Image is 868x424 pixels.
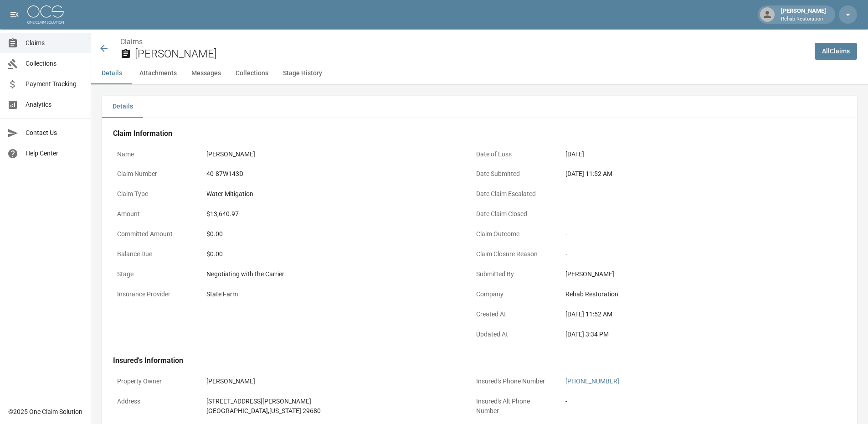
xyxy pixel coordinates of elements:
div: Negotiating with the Carrier [206,269,457,279]
div: [PERSON_NAME] [206,377,457,386]
p: Date Claim Escalated [472,185,554,203]
p: Address [113,393,195,410]
div: [STREET_ADDRESS][PERSON_NAME] [206,397,457,406]
div: - [565,397,816,406]
p: Date of Loss [472,145,554,163]
div: anchor tabs [91,62,868,84]
div: [PERSON_NAME] [206,150,457,159]
div: - [565,209,816,219]
a: AllClaims [815,43,857,60]
div: [PERSON_NAME] [565,269,816,279]
p: Date Claim Closed [472,205,554,223]
img: ocs-logo-white-transparent.png [27,5,64,24]
button: Details [102,96,143,118]
p: Insurance Provider [113,285,195,303]
button: Details [91,62,132,84]
button: Messages [184,62,228,84]
div: 40-87W143D [206,169,457,179]
div: - [565,229,816,239]
p: Property Owner [113,372,195,390]
span: Claims [26,38,83,48]
p: Claim Type [113,185,195,203]
p: Claim Closure Reason [472,245,554,263]
div: $0.00 [206,249,457,259]
div: - [565,189,816,199]
div: details tabs [102,96,857,118]
p: Company [472,285,554,303]
p: Claim Outcome [472,225,554,243]
p: Date Submitted [472,165,554,183]
span: Collections [26,59,83,68]
button: Attachments [132,62,184,84]
h4: Claim Information [113,129,820,138]
a: Claims [120,37,143,46]
button: Collections [228,62,276,84]
span: Analytics [26,100,83,109]
div: Rehab Restoration [565,290,816,299]
div: © 2025 One Claim Solution [8,407,82,416]
div: State Farm [206,290,457,299]
div: - [565,249,816,259]
span: Payment Tracking [26,79,83,89]
div: $0.00 [206,229,457,239]
p: Created At [472,305,554,323]
p: Insured's Alt Phone Number [472,393,554,420]
p: Insured's Phone Number [472,372,554,390]
div: [GEOGRAPHIC_DATA] , [US_STATE] 29680 [206,406,457,416]
div: [DATE] 11:52 AM [565,310,816,319]
button: Stage History [276,62,329,84]
div: [DATE] 11:52 AM [565,169,816,179]
button: open drawer [5,5,24,24]
p: Committed Amount [113,225,195,243]
span: Help Center [26,149,83,158]
p: Balance Due [113,245,195,263]
div: [DATE] [565,150,816,159]
p: Rehab Restoration [781,16,826,23]
p: Updated At [472,326,554,343]
div: Water Mitigation [206,189,457,199]
p: Name [113,145,195,163]
nav: breadcrumb [120,36,807,47]
div: [PERSON_NAME] [777,6,830,23]
span: Contact Us [26,128,83,138]
p: Claim Number [113,165,195,183]
p: Amount [113,205,195,223]
h4: Insured's Information [113,356,820,365]
p: Stage [113,265,195,283]
a: [PHONE_NUMBER] [565,377,619,385]
p: Submitted By [472,265,554,283]
h2: [PERSON_NAME] [135,47,807,61]
div: [DATE] 3:34 PM [565,330,816,339]
div: $13,640.97 [206,209,457,219]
